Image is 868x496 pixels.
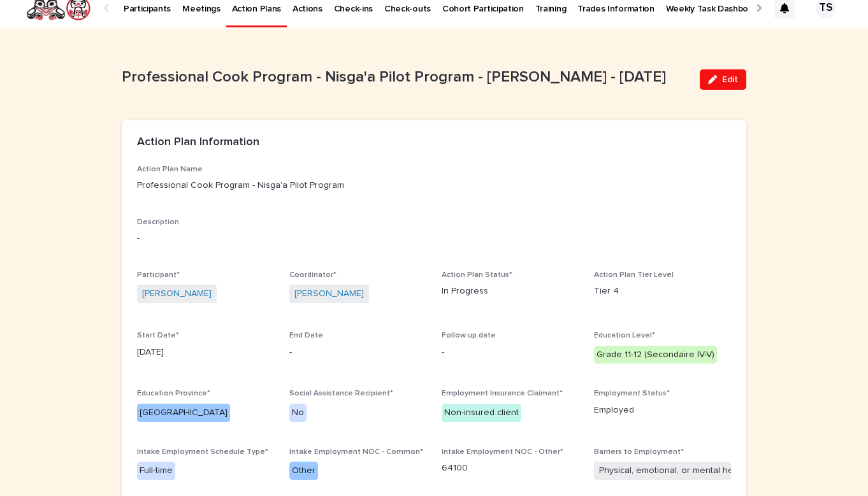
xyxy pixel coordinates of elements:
[594,390,670,397] span: Employment Status*
[594,332,655,339] span: Education Level*
[442,332,496,339] span: Follow up date
[137,166,203,173] span: Action Plan Name
[137,448,268,456] span: Intake Employment Schedule Type*
[442,390,563,397] span: Employment Insurance Claimant*
[122,68,690,87] p: Professional Cook Program - Nisga'a Pilot Program - [PERSON_NAME] - [DATE]
[442,346,579,359] p: -
[289,271,336,279] span: Coordinator*
[594,285,731,298] p: Tier 4
[594,346,717,364] div: Grade 11-12 (Secondaire IV-V)
[442,448,563,456] span: Intake Employment NOC - Other*
[722,75,738,84] span: Edit
[594,448,684,456] span: Barriers to Employment*
[442,285,579,298] p: In Progress
[137,390,210,397] span: Education Province*
[137,179,731,192] p: Professional Cook Program - Nisga'a Pilot Program
[137,346,274,359] p: [DATE]
[442,462,579,475] p: 64100
[700,69,746,90] button: Edit
[289,346,426,359] p: -
[137,462,175,480] div: Full-time
[137,271,180,279] span: Participant*
[594,271,674,279] span: Action Plan Tier Level
[294,287,364,301] a: [PERSON_NAME]
[289,462,318,480] div: Other
[289,390,393,397] span: Social Assistance Recipient*
[594,404,731,417] p: Employed
[442,271,512,279] span: Action Plan Status*
[137,136,259,150] h2: Action Plan Information
[289,448,423,456] span: Intake Employment NOC - Common*
[442,404,521,422] div: Non-insured client
[137,232,731,245] p: -
[594,462,731,480] span: Physical, emotional, or mental health
[142,287,212,301] a: [PERSON_NAME]
[137,218,179,226] span: Description
[289,404,307,422] div: No
[289,332,323,339] span: End Date
[137,404,230,422] div: [GEOGRAPHIC_DATA]
[137,332,179,339] span: Start Date*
